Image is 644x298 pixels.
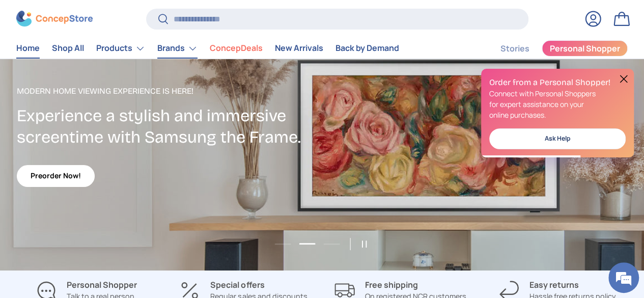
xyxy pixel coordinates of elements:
[275,39,323,59] a: New Arrivals
[489,88,626,120] p: Connect with Personal Shoppers for expert assistance on your online purchases.
[210,39,263,59] a: ConcepDeals
[489,128,626,149] a: Ask Help
[90,38,151,59] summary: Products
[489,77,626,88] h2: Order from a Personal Shopper!
[365,279,418,290] strong: Free shipping
[542,40,628,57] a: Personal Shopper
[529,279,579,290] strong: Easy returns
[17,165,95,187] a: Preorder Now!
[500,39,529,59] a: Stories
[16,39,40,59] a: Home
[16,11,93,27] img: ConcepStore
[335,39,399,59] a: Back by Demand
[16,38,399,59] nav: Primary
[550,45,620,53] span: Personal Shopper
[210,279,264,290] strong: Special offers
[52,39,84,59] a: Shop All
[476,38,628,59] nav: Secondary
[67,279,137,290] strong: Personal Shopper
[17,105,323,149] h2: Experience a stylish and immersive screentime with Samsung the Frame.
[151,38,204,59] summary: Brands
[17,85,323,97] p: Modern Home Viewing Experience is Here!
